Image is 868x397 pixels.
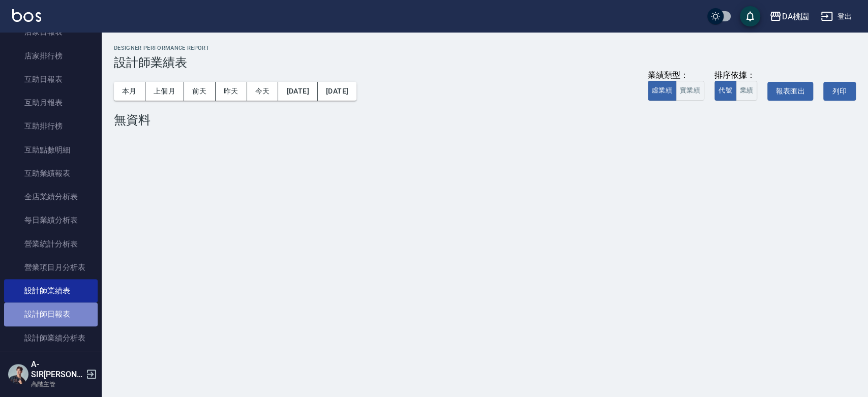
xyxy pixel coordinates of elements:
a: 營業項目月分析表 [4,256,98,279]
h5: A-SIR[PERSON_NAME] [31,359,83,380]
a: 互助業績報表 [4,162,98,185]
div: 業績類型： [648,70,704,81]
button: 虛業績 [648,81,676,101]
div: 排序依據： [714,70,758,81]
button: [DATE] [278,82,317,101]
a: 互助日報表 [4,68,98,91]
a: 設計師業績表 [4,279,98,302]
button: 實業績 [676,81,704,101]
img: Person [8,364,28,384]
button: 報表匯出 [767,82,813,101]
button: 本月 [114,82,145,101]
div: DA桃園 [782,10,809,23]
button: 今天 [247,82,279,101]
button: 登出 [817,7,856,26]
a: 店家日報表 [4,20,98,44]
a: 營業統計分析表 [4,232,98,256]
button: [DATE] [318,82,356,101]
a: 全店業績分析表 [4,185,98,208]
button: 業績 [736,81,758,101]
a: 設計師業績分析表 [4,326,98,350]
a: 互助點數明細 [4,138,98,162]
a: 設計師業績月報表 [4,350,98,373]
a: 店家排行榜 [4,44,98,68]
button: DA桃園 [765,6,813,27]
a: 互助月報表 [4,91,98,114]
h2: Designer Performance Report [114,45,856,51]
a: 每日業績分析表 [4,208,98,232]
h3: 設計師業績表 [114,55,856,70]
button: 列印 [823,82,856,101]
button: 上個月 [145,82,184,101]
button: 昨天 [216,82,247,101]
div: 無資料 [114,113,856,127]
a: 設計師日報表 [4,302,98,326]
button: save [740,6,760,26]
button: 代號 [714,81,736,101]
a: 互助排行榜 [4,114,98,138]
img: Logo [12,9,41,22]
button: 前天 [184,82,216,101]
p: 高階主管 [31,380,83,389]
